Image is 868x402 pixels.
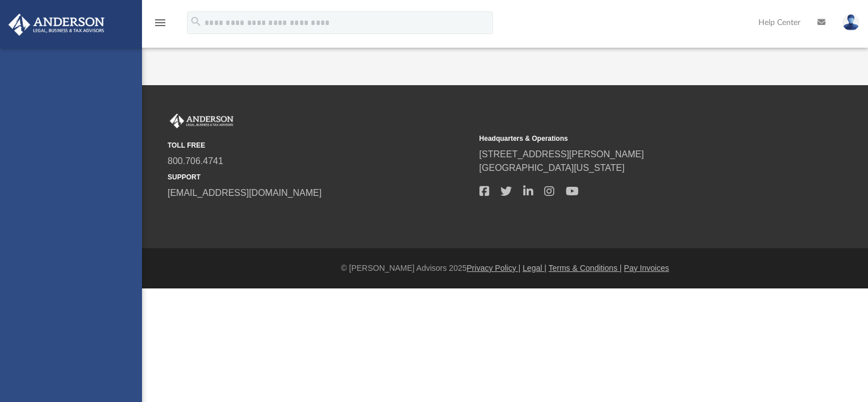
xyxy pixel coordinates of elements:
a: 800.706.4741 [168,156,223,166]
small: SUPPORT [168,172,471,182]
a: menu [153,22,167,30]
i: search [190,15,202,28]
i: menu [153,16,167,30]
small: Headquarters & Operations [479,133,783,144]
a: Terms & Conditions | [549,263,622,273]
a: Pay Invoices [624,263,669,273]
img: Anderson Advisors Platinum Portal [168,114,236,128]
img: User Pic [842,14,859,31]
a: [STREET_ADDRESS][PERSON_NAME] [479,149,644,159]
small: TOLL FREE [168,140,471,150]
a: Privacy Policy | [467,263,521,273]
img: Anderson Advisors Platinum Portal [5,14,108,36]
a: Legal | [523,263,546,273]
a: [EMAIL_ADDRESS][DOMAIN_NAME] [168,188,322,198]
div: © [PERSON_NAME] Advisors 2025 [142,262,868,274]
a: [GEOGRAPHIC_DATA][US_STATE] [479,163,625,173]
